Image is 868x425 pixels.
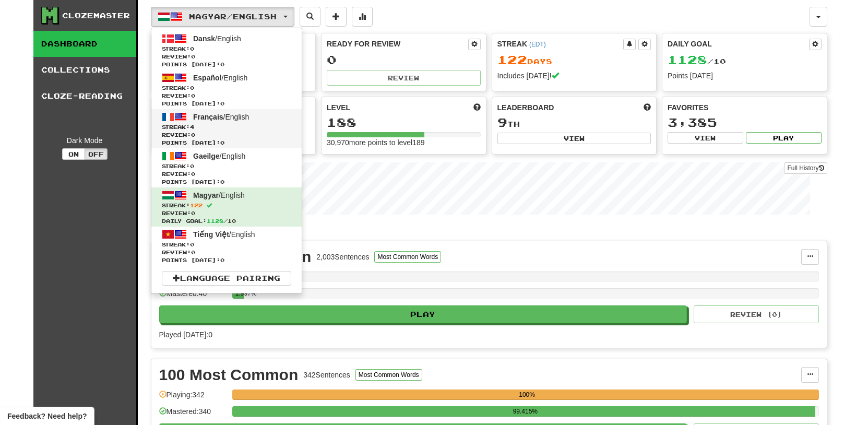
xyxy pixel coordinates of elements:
[62,10,130,21] div: Clozemaster
[151,227,302,266] a: Tiếng Việt/EnglishStreak:0 Review:0Points [DATE]:0
[694,305,819,323] button: Review (0)
[162,100,291,108] span: Points [DATE]: 0
[497,133,651,144] button: View
[327,102,350,113] span: Level
[668,52,707,67] span: 1128
[193,230,255,239] span: / English
[300,7,320,27] button: Search sentences
[355,369,422,381] button: Most Common Words
[207,218,223,224] span: 1128
[162,53,291,61] span: Review: 0
[352,7,373,27] button: More stats
[162,92,291,100] span: Review: 0
[162,84,291,92] span: Streak:
[497,52,527,67] span: 122
[33,83,136,109] a: Cloze-Reading
[33,31,136,57] a: Dashboard
[159,389,227,407] div: Playing: 342
[190,45,194,52] span: 0
[193,113,249,121] span: / English
[159,288,227,305] div: Mastered: 40
[327,137,481,148] div: 30,970 more points to level 189
[326,7,347,27] button: Add sentence to collection
[162,202,291,209] span: Streak:
[668,132,743,144] button: View
[497,115,507,129] span: 9
[162,217,291,225] span: Daily Goal: / 10
[151,148,302,187] a: Gaeilge/EnglishStreak:0 Review:0Points [DATE]:0
[303,370,350,380] div: 342 Sentences
[162,249,291,256] span: Review: 0
[159,367,299,383] div: 100 Most Common
[151,187,302,227] a: Magyar/EnglishStreak:122 Review:0Daily Goal:1128/10
[162,123,291,131] span: Streak:
[193,230,229,239] span: Tiếng Việt
[190,241,194,247] span: 0
[327,39,468,49] div: Ready for Review
[235,389,819,400] div: 100%
[151,225,827,235] p: In Progress
[644,102,651,113] span: This week in points, UTC
[162,45,291,53] span: Streak:
[784,162,827,174] a: Full History
[190,85,194,91] span: 0
[497,53,651,67] div: Day s
[33,57,136,83] a: Collections
[85,148,108,160] button: Off
[193,152,245,160] span: / English
[327,53,481,66] div: 0
[668,70,822,81] div: Points [DATE]
[159,305,687,323] button: Play
[190,124,194,130] span: 4
[162,209,291,217] span: Review: 0
[193,34,241,43] span: / English
[193,34,215,43] span: Dansk
[162,241,291,249] span: Streak:
[316,252,369,262] div: 2,003 Sentences
[162,256,291,264] span: Points [DATE]: 0
[668,116,822,129] div: 3,385
[193,191,219,199] span: Magyar
[162,139,291,147] span: Points [DATE]: 0
[41,135,128,146] div: Dark Mode
[668,57,726,66] span: / 10
[162,178,291,186] span: Points [DATE]: 0
[151,7,294,27] button: Magyar/English
[497,116,651,129] div: th
[162,61,291,68] span: Points [DATE]: 0
[159,406,227,423] div: Mastered: 340
[529,41,546,48] a: (EDT)
[162,162,291,170] span: Streak:
[327,116,481,129] div: 188
[190,202,203,208] span: 122
[473,102,481,113] span: Score more points to level up
[193,74,247,82] span: / English
[189,12,277,21] span: Magyar / English
[193,191,245,199] span: / English
[746,132,822,144] button: Play
[190,163,194,169] span: 0
[668,102,822,113] div: Favorites
[193,152,220,160] span: Gaeilge
[151,70,302,109] a: Español/EnglishStreak:0 Review:0Points [DATE]:0
[162,271,291,286] a: Language Pairing
[162,131,291,139] span: Review: 0
[235,406,815,417] div: 99.415%
[7,411,87,421] span: Open feedback widget
[62,148,85,160] button: On
[151,109,302,148] a: Français/EnglishStreak:4 Review:0Points [DATE]:0
[668,39,809,50] div: Daily Goal
[497,102,554,113] span: Leaderboard
[193,113,223,121] span: Français
[159,330,212,339] span: Played [DATE]: 0
[374,251,441,263] button: Most Common Words
[497,39,624,49] div: Streak
[497,70,651,81] div: Includes [DATE]!
[162,170,291,178] span: Review: 0
[151,31,302,70] a: Dansk/EnglishStreak:0 Review:0Points [DATE]:0
[327,70,481,86] button: Review
[193,74,221,82] span: Español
